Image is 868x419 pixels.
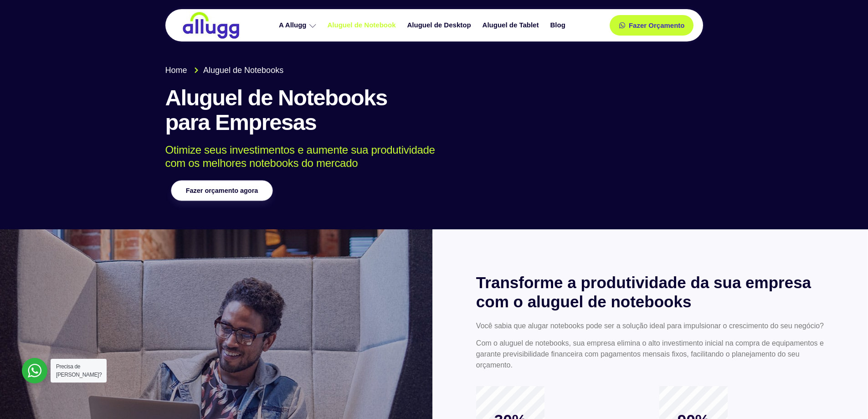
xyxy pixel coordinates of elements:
[476,321,824,331] p: Você sabia que alugar notebooks pode ser a solução ideal para impulsionar o crescimento do seu ne...
[323,17,403,33] a: Aluguel de Notebook
[201,64,283,77] span: Aluguel de Notebooks
[165,144,690,170] p: Otimize seus investimentos e aumente sua produtividade com os melhores notebooks do mercado
[610,15,694,36] a: Fazer Orçamento
[629,22,685,29] span: Fazer Orçamento
[476,338,824,371] p: Com o aluguel de notebooks, sua empresa elimina o alto investimento inicial na compra de equipame...
[165,86,703,135] h1: Aluguel de Notebooks para Empresas
[403,17,478,33] a: Aluguel de Desktop
[56,363,102,378] span: Precisa de [PERSON_NAME]?
[545,17,572,33] a: Blog
[478,17,546,33] a: Aluguel de Tablet
[704,302,868,419] div: Widget de chat
[185,187,257,194] span: Fazer orçamento agora
[274,17,323,33] a: A Allugg
[171,181,272,201] a: Fazer orçamento agora
[165,64,187,77] span: Home
[181,11,241,39] img: locação de TI é Allugg
[704,302,868,419] iframe: Chat Widget
[476,273,824,311] h2: Transforme a produtividade da sua empresa com o aluguel de notebooks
